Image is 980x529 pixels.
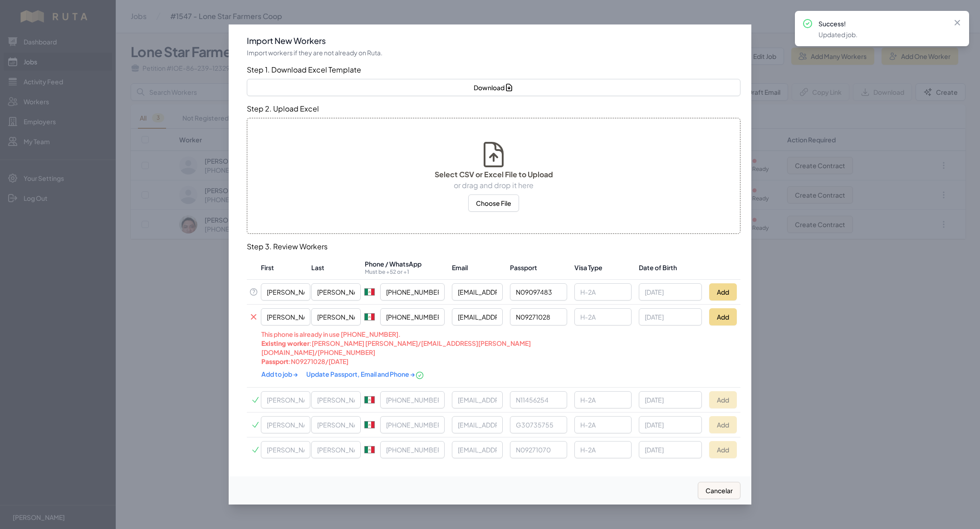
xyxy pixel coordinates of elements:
button: Add [709,416,737,433]
th: This phone is already in use [PHONE_NUMBER]. [247,329,635,387]
button: Cancelar [698,482,740,499]
button: Add [709,283,737,301]
button: Add [709,441,737,458]
input: Enter phone number [380,308,445,325]
h3: Step 1. Download Excel Template [247,64,740,75]
th: Visa Type [571,256,636,280]
th: Email [448,256,506,280]
input: Enter phone number [380,416,445,433]
th: Passport [506,256,571,280]
div: : [PERSON_NAME] [PERSON_NAME] / [EMAIL_ADDRESS][PERSON_NAME][DOMAIN_NAME] / [PHONE_NUMBER] : N092... [261,339,628,383]
th: Date of Birth [635,256,706,280]
p: Updated job. [818,30,946,39]
button: Add [709,391,737,408]
h3: Step 3. Review Workers [247,241,740,252]
p: Must be +52 or +1 [365,268,445,276]
button: Choose File [468,194,519,212]
b: Existing worker [261,339,309,347]
p: Success! [818,19,946,28]
th: Last [311,256,361,280]
th: First [260,256,311,280]
button: Add [709,308,737,325]
p: or drag and drop it here [435,180,553,191]
b: Passport [261,357,289,365]
input: Enter phone number [380,391,445,408]
input: Enter phone number [380,283,445,301]
button: Download [247,79,740,96]
th: Phone / WhatsApp [361,256,449,280]
a: Add to job → [261,370,299,378]
input: Enter phone number [380,441,445,458]
p: Import workers if they are not already on Ruta. [247,48,740,57]
h3: Step 2. Upload Excel [247,103,740,114]
a: Update Passport, Email and Phone → [306,370,424,378]
p: Select CSV or Excel File to Upload [435,169,553,180]
h3: Import New Workers [247,35,740,46]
